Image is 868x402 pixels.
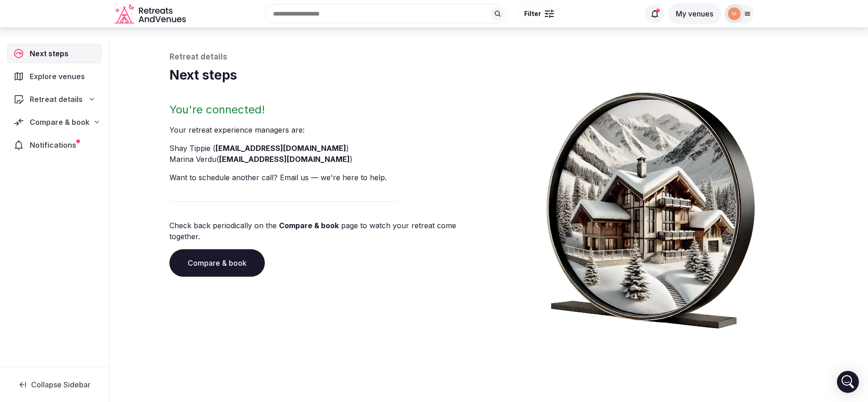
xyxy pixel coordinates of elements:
li: Marina Verdu ( ) [169,154,485,165]
span: Filter [524,9,541,18]
p: Retreat details [169,52,809,63]
button: My venues [668,3,721,24]
span: Retreat details [30,94,83,105]
a: Notifications [7,135,101,155]
img: marina [728,7,741,20]
a: Explore venues [7,67,101,86]
p: Your retreat experience manager s are : [169,124,485,135]
a: Compare & book [279,221,339,230]
img: Winter chalet retreat in picture frame [529,84,772,329]
h2: You're connected! [169,102,485,117]
h1: Next steps [169,66,809,84]
p: Check back periodically on the page to watch your retreat come together. [169,220,485,242]
a: Compare & book [169,249,265,277]
button: Collapse Sidebar [7,375,101,395]
span: Explore venues [30,71,89,82]
a: Visit the homepage [115,4,188,24]
span: Next steps [30,48,72,59]
div: Open Intercom Messenger [837,371,859,393]
p: Want to schedule another call? Email us — we're here to help. [169,172,485,183]
button: Filter [518,5,560,22]
a: Next steps [7,44,101,63]
a: [EMAIL_ADDRESS][DOMAIN_NAME] [219,155,350,164]
svg: Retreats and Venues company logo [115,4,188,24]
span: Notifications [30,139,80,150]
span: Compare & book [30,117,89,128]
a: My venues [668,9,721,18]
li: Shay Tippie ( ) [169,143,485,154]
span: Collapse Sidebar [31,380,90,389]
a: [EMAIL_ADDRESS][DOMAIN_NAME] [216,144,346,153]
